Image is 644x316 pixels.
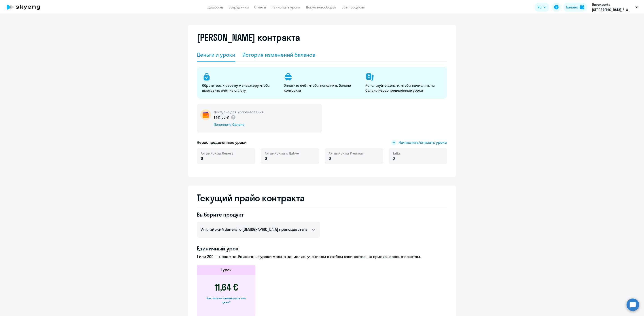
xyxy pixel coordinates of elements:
span: 0 [393,156,395,161]
span: Talks [393,151,401,156]
p: Обратитесь к своему менеджеру, чтобы выставить счёт на оплату [202,83,278,93]
span: 0 [201,156,203,161]
p: Оплатите счёт, чтобы пополнить баланс контракта [284,83,360,93]
h5: 1 урок [220,267,232,273]
button: Devexperts [GEOGRAPHIC_DATA], S. A., #183831 [590,2,640,12]
span: Английский с Native [265,151,299,156]
h4: Выберите продукт [197,211,320,218]
p: Devexperts [GEOGRAPHIC_DATA], S. A., #183831 [592,2,633,12]
button: Балансbalance [563,3,587,12]
a: Сотрудники [229,5,249,9]
h2: Текущий прайс контракта [197,193,447,203]
a: Документооборот [306,5,336,9]
span: Английский General [201,151,234,156]
h3: 11,64 € [214,282,238,293]
span: 0 [265,156,267,161]
a: Начислить уроки [271,5,301,9]
img: wallet-circle.png [200,109,211,120]
p: Используйте деньги, чтобы начислять на баланс нераспределённые уроки [365,83,442,93]
div: История изменений баланса [242,51,316,58]
img: balance [580,5,584,9]
h5: Доступно для использования [214,109,264,114]
span: RU [538,4,542,10]
div: Деньги и уроки [197,51,235,58]
button: RU [534,3,549,12]
h2: [PERSON_NAME] контракта [197,32,300,43]
span: Английский Premium [329,151,364,156]
span: Начислить/списать уроки [398,140,447,145]
h4: Единичный урок [197,245,447,252]
div: Пополнить баланс [214,122,264,127]
p: 1 или 200 — неважно. Единичные уроки можно начислять ученикам в любом количестве, не привязываясь... [197,254,447,260]
a: Дашборд [208,5,223,9]
div: Как может измениться эта цена? [204,296,248,304]
h5: Нераспределённые уроки [197,140,247,145]
div: Баланс [566,4,578,10]
a: Все продукты [341,5,365,9]
span: 0 [329,156,331,161]
a: Отчеты [254,5,266,9]
p: 1 141,56 € [214,114,236,120]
